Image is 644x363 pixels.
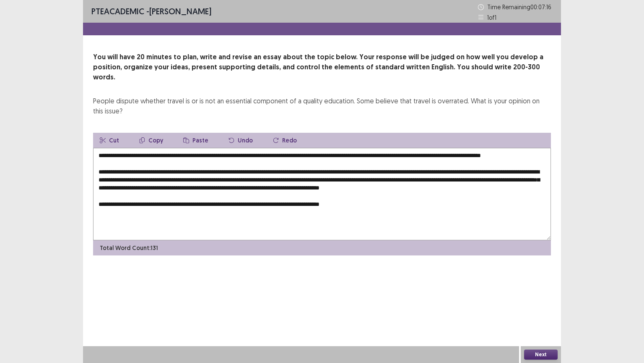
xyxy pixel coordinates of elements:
[93,52,551,82] p: You will have 20 minutes to plan, write and revise an essay about the topic below. Your response ...
[100,244,158,253] p: Total Word Count: 131
[177,133,215,148] button: Paste
[266,133,304,148] button: Redo
[524,350,558,360] button: Next
[91,5,211,18] p: - [PERSON_NAME]
[132,133,170,148] button: Copy
[487,3,553,11] p: Time Remaining 00 : 07 : 16
[93,96,551,116] div: People dispute whether travel is or is not an essential component of a quality education. Some be...
[93,133,126,148] button: Cut
[487,13,496,22] p: 1 of 1
[222,133,260,148] button: Undo
[91,6,144,16] span: PTE academic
